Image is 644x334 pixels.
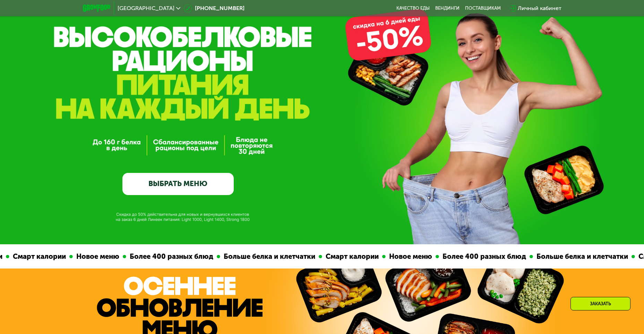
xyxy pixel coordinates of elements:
[9,251,69,262] div: Смарт калории
[396,6,430,11] a: Качество еды
[438,251,529,262] div: Более 400 разных блюд
[321,251,381,262] div: Смарт калории
[122,173,234,195] a: ВЫБРАТЬ МЕНЮ
[570,297,630,310] div: Заказать
[465,6,501,11] div: поставщикам
[220,251,318,262] div: Больше белка и клетчатки
[518,4,561,12] div: Личный кабинет
[72,251,122,262] div: Новое меню
[385,251,435,262] div: Новое меню
[126,251,216,262] div: Более 400 разных блюд
[184,4,244,12] a: [PHONE_NUMBER]
[435,6,460,11] a: Вендинги
[532,251,631,262] div: Больше белка и клетчатки
[118,6,174,11] span: [GEOGRAPHIC_DATA]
